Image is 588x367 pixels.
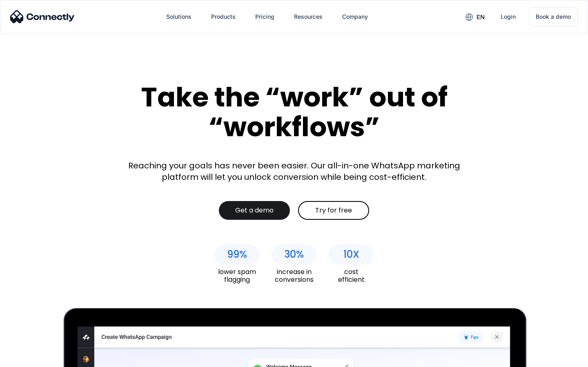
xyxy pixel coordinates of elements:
[284,249,304,260] div: 30%
[298,201,369,220] a: Try for free
[343,249,359,260] div: 10X
[315,206,352,214] div: Try for free
[219,201,290,220] a: Get a demo
[342,11,368,22] div: Company
[214,268,259,283] div: lower spam flagging
[10,10,75,23] img: Connectly Logo
[8,353,49,364] aside: Language selected: English
[227,249,247,260] div: 99%
[16,353,49,364] ul: Language list
[329,268,374,283] div: cost efficient
[249,7,281,27] a: Pricing
[110,82,478,141] div: Take the “work” out of “workflows”
[294,11,323,22] div: Resources
[211,11,236,22] div: Products
[255,11,274,22] div: Pricing
[235,206,274,214] div: Get a demo
[501,11,516,22] div: Login
[529,7,578,26] a: Book a demo
[477,11,485,23] div: en
[494,7,522,27] a: Login
[166,11,192,22] div: Solutions
[272,268,316,283] div: increase in conversions
[122,160,465,183] div: Reaching your goals has never been easier. Our all-in-one WhatsApp marketing platform will let yo...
